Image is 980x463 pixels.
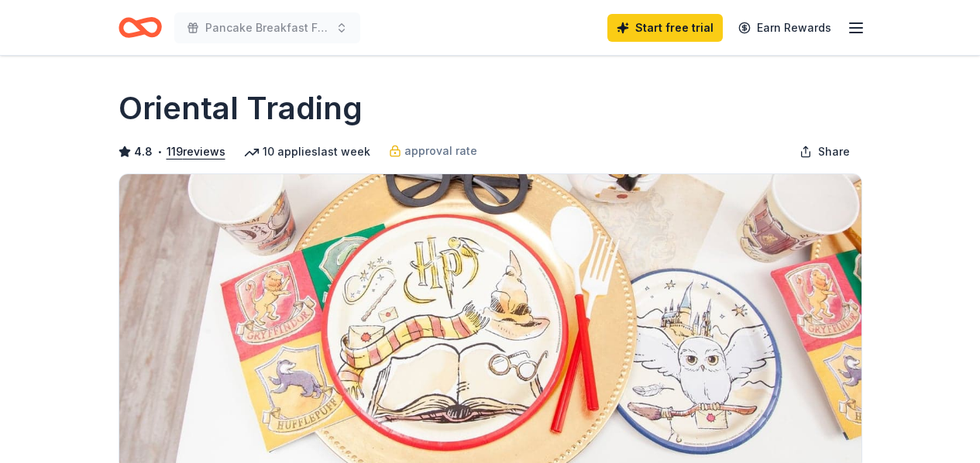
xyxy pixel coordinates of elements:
[167,142,225,161] button: 119reviews
[729,14,841,42] a: Earn Rewards
[134,142,153,161] span: 4.8
[205,19,329,37] span: Pancake Breakfast Fundraiser
[389,142,477,160] a: approval rate
[244,142,370,161] div: 10 applies last week
[404,142,477,160] span: approval rate
[787,136,862,167] button: Share
[174,12,360,43] button: Pancake Breakfast Fundraiser
[119,9,162,46] a: Home
[818,142,850,161] span: Share
[607,14,723,42] a: Start free trial
[156,146,162,158] span: •
[119,87,363,130] h1: Oriental Trading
